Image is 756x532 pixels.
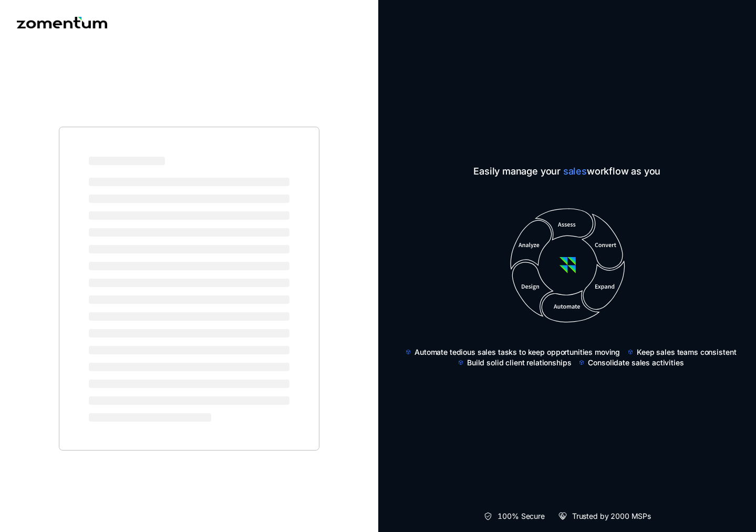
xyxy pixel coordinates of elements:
span: sales [563,166,587,177]
span: Easily manage your workflow as you [397,164,737,179]
span: Trusted by 2000 MSPs [572,511,651,521]
span: Consolidate sales activities [588,357,683,368]
span: Keep sales teams consistent [637,347,736,357]
span: Automate tedious sales tasks to keep opportunities moving [415,347,620,357]
span: Build solid client relationships [467,357,572,368]
span: 100% Secure [498,511,544,521]
img: Zomentum logo [17,17,107,28]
